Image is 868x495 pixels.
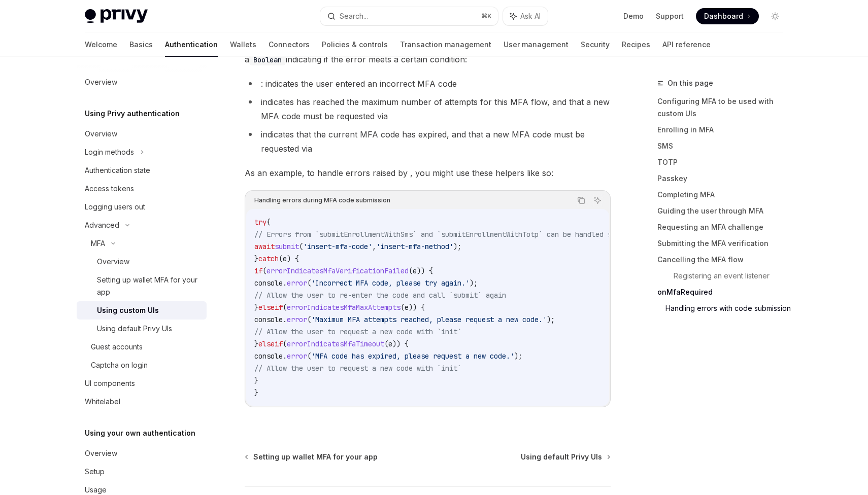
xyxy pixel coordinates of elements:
span: { [266,218,271,227]
div: Handling errors during MFA code submission [254,194,390,207]
h5: Using Privy authentication [85,108,180,120]
div: MFA [91,237,105,250]
span: submit [275,242,299,251]
span: e [283,254,287,263]
a: Authentication state [77,161,207,180]
span: } [254,339,258,348]
a: Dashboard [696,8,759,24]
a: Support [656,11,684,21]
a: Cancelling the MFA flow [657,252,791,268]
h5: Using your own authentication [85,427,195,439]
span: Setting up wallet MFA for your app [253,452,378,462]
span: // Allow the user to request a new code with `init` [254,327,461,336]
button: Ask AI [591,194,604,207]
a: Using default Privy UIs [77,320,207,338]
a: Access tokens [77,180,207,198]
button: Copy the contents from the code block [575,194,588,207]
span: ( [262,266,266,275]
li: : indicates the user entered an incorrect MFA code [245,77,611,91]
span: Using default Privy UIs [521,452,602,462]
span: } [254,303,258,312]
a: Handling errors with code submission [665,300,791,316]
span: 'Incorrect MFA code, please try again.' [311,278,470,288]
span: ( [307,278,311,288]
a: Using default Privy UIs [521,452,610,462]
span: 'insert-mfa-code' [303,242,372,251]
a: Connectors [269,32,310,57]
code: Boolean [249,54,286,65]
span: On this page [667,77,713,89]
div: Search... [340,10,368,22]
div: Using custom UIs [97,304,159,316]
span: error [287,315,307,324]
button: Search...⌘K [320,7,498,25]
span: // Allow the user to request a new code with `init` [254,364,461,373]
a: Wallets [230,32,256,57]
a: Requesting an MFA challenge [657,219,791,235]
a: Enrolling in MFA [657,122,791,138]
span: // Errors from `submitEnrollmentWithSms` and `submitEnrollmentWithTotp` can be handled similarly [254,230,644,239]
div: Authentication state [85,164,150,176]
span: Ask AI [520,11,541,21]
span: console [254,351,283,361]
span: ( [400,303,405,312]
div: Setting up wallet MFA for your app [97,274,201,298]
span: . [283,351,287,361]
span: e [405,303,409,312]
div: Guest accounts [91,341,143,353]
a: Overview [77,444,207,463]
a: Recipes [622,32,650,57]
a: Transaction management [400,32,491,57]
span: ( [307,315,311,324]
a: Passkey [657,170,791,187]
span: e [413,266,417,275]
a: Setup [77,463,207,481]
div: Advanced [85,219,119,231]
img: light logo [85,9,148,23]
span: )) { [417,266,433,275]
a: API reference [662,32,711,57]
a: Guest accounts [77,338,207,356]
span: console [254,278,283,288]
a: Using custom UIs [77,301,207,320]
div: Access tokens [85,183,134,195]
span: errorIndicatesMfaTimeout [287,339,384,348]
span: 'insert-mfa-method' [376,242,453,251]
span: ( [299,242,303,251]
span: } [254,376,258,385]
span: errorIndicatesMfaVerificationFailed [266,266,409,275]
button: Ask AI [503,7,548,25]
span: await [254,242,275,251]
div: Whitelabel [85,396,120,408]
a: Setting up wallet MFA for your app [246,452,378,462]
a: Overview [77,73,207,91]
div: Overview [97,256,129,268]
div: Overview [85,128,117,140]
span: ( [279,254,283,263]
div: Captcha on login [91,359,148,371]
span: Dashboard [704,11,743,21]
span: if [275,303,283,312]
span: if [275,339,283,348]
span: // Allow the user to re-enter the code and call `submit` again [254,291,506,300]
span: e [388,339,392,348]
span: , [372,242,376,251]
li: indicates that the current MFA code has expired, and that a new MFA code must be requested via [245,127,611,156]
a: onMfaRequired [657,284,791,300]
div: Logging users out [85,201,145,213]
span: errorIndicatesMfaMaxAttempts [287,303,400,312]
span: error [287,278,307,288]
div: Using default Privy UIs [97,323,172,335]
span: else [258,303,275,312]
span: ( [384,339,388,348]
span: try [254,218,266,227]
a: Policies & controls [322,32,388,57]
span: . [283,315,287,324]
a: UI components [77,374,207,393]
span: As an example, to handle errors raised by , you might use these helpers like so: [245,166,611,180]
a: Registering an event listener [674,268,791,284]
div: Overview [85,76,117,88]
span: )) { [392,339,409,348]
span: ); [470,278,478,288]
span: 'Maximum MFA attempts reached, please request a new code.' [311,315,547,324]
